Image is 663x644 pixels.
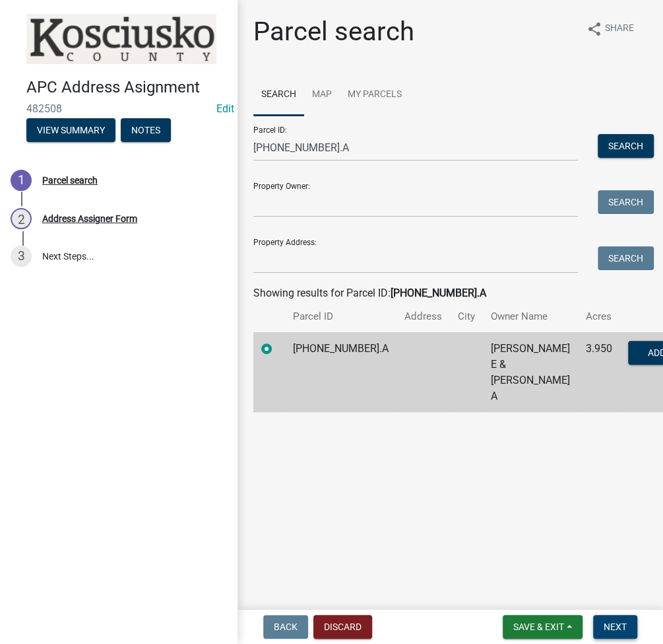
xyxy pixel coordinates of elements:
[26,14,216,64] img: Kosciusko County, Indiana
[11,246,32,267] div: 3
[253,285,647,301] div: Showing results for Parcel ID:
[263,615,308,639] button: Back
[26,125,115,136] wm-modal-confirm: Summary
[340,74,410,116] a: My Parcels
[605,21,634,37] span: Share
[26,102,211,115] span: 482508
[42,176,98,185] div: Parcel search
[483,301,578,332] th: Owner Name
[121,118,171,142] button: Notes
[285,301,396,332] th: Parcel ID
[396,301,450,332] th: Address
[216,102,234,115] wm-modal-confirm: Edit Application Number
[578,332,620,412] td: 3.950
[313,615,372,639] button: Discard
[450,301,483,332] th: City
[304,74,340,116] a: Map
[578,301,620,332] th: Acres
[26,78,227,97] h4: APC Address Asignment
[576,16,645,42] button: shareShare
[11,208,32,229] div: 2
[253,74,304,116] a: Search
[253,16,414,48] h1: Parcel search
[593,615,637,639] button: Next
[274,622,298,632] span: Back
[483,332,578,412] td: [PERSON_NAME] E & [PERSON_NAME] A
[11,170,32,191] div: 1
[604,622,627,632] span: Next
[503,615,583,639] button: Save & Exit
[598,134,654,158] button: Search
[26,118,115,142] button: View Summary
[586,21,602,37] i: share
[598,246,654,270] button: Search
[285,332,396,412] td: [PHONE_NUMBER].A
[121,125,171,136] wm-modal-confirm: Notes
[391,287,486,299] strong: [PHONE_NUMBER].A
[42,214,137,223] div: Address Assigner Form
[598,190,654,214] button: Search
[216,102,234,115] a: Edit
[513,622,564,632] span: Save & Exit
